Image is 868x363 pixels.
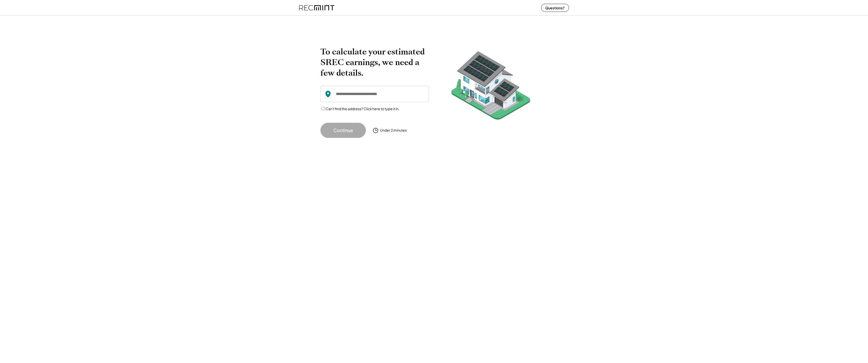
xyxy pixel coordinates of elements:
[541,4,569,12] button: Questions?
[325,106,399,111] label: Can't find the address? Click here to type it in.
[380,128,407,133] div: Under 2 minutes
[299,1,334,14] img: recmint-logotype%403x%20%281%29.jpeg
[442,46,540,127] img: RecMintArtboard%207.png
[320,46,429,78] h2: To calculate your estimated SREC earnings, we need a few details.
[320,123,366,138] button: Continue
